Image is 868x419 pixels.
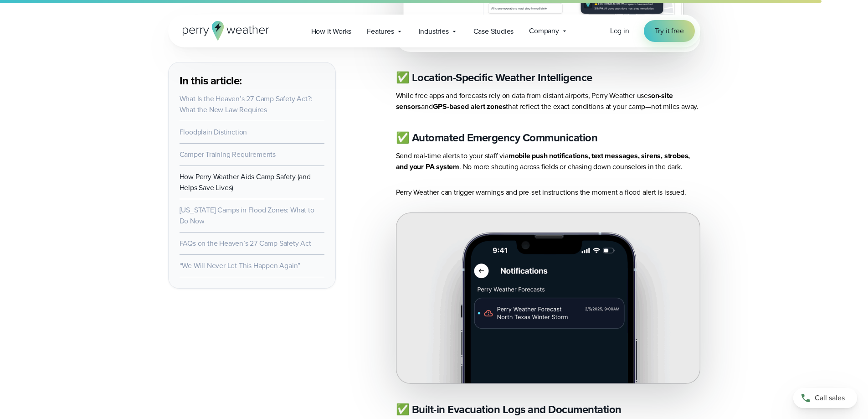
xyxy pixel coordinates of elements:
[180,73,324,88] h3: In this article:
[419,26,449,37] span: Industries
[396,187,700,198] p: Perry Weather can trigger warnings and pre-set instructions the moment a flood alert is issued.
[396,150,700,172] p: Send real-time alerts to your staff via . No more shouting across fields or chasing down counselo...
[815,393,845,403] span: Call sales
[367,26,394,37] span: Features
[396,69,592,86] strong: ✅ Location-Specific Weather Intelligence
[793,388,857,408] a: Call sales
[396,90,700,112] p: While free apps and forecasts rely on data from distant airports, Perry Weather uses and that ref...
[466,22,522,41] a: Case Studies
[180,93,313,115] a: What Is the Heaven’s 27 Camp Safety Act?: What the New Law Requires
[396,401,621,418] strong: ✅ Built-in Evacuation Logs and Documentation
[655,26,684,36] span: Try it free
[396,90,673,112] strong: on-site sensors
[433,101,506,112] strong: GPS-based alert zones
[311,26,352,37] span: How it Works
[180,260,301,271] a: “We Will Never Let This Happen Again”
[644,20,695,42] a: Try it free
[180,238,311,248] a: FAQs on the Heaven’s 27 Camp Safety Act
[396,150,690,172] strong: mobile push notifications, text messages, sirens, strobes, and your PA system
[473,26,514,37] span: Case Studies
[303,22,360,41] a: How it Works
[180,171,311,193] a: How Perry Weather Aids Camp Safety (and Helps Save Lives)
[180,127,247,137] a: Floodplain Distinction
[529,26,559,36] span: Company
[610,26,629,36] a: Log in
[180,205,314,226] a: [US_STATE] Camps in Flood Zones: What to Do Now
[180,149,276,160] a: Camper Training Requirements
[396,129,598,146] strong: ✅ Automated Emergency Communication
